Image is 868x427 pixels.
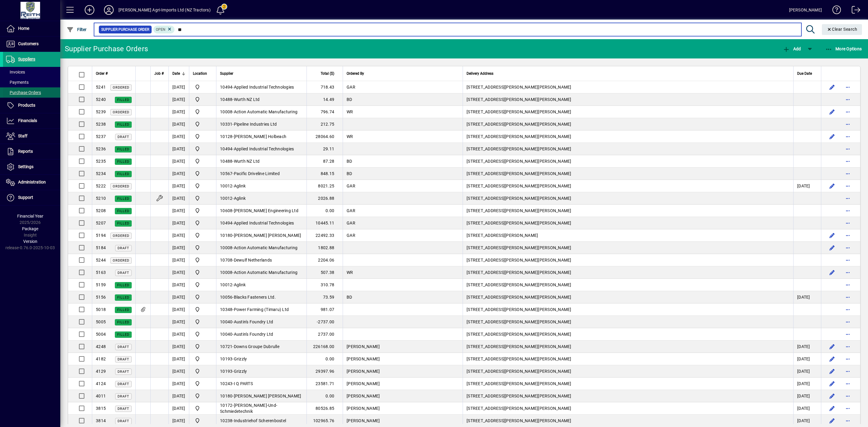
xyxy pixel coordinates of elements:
[117,197,129,201] span: Filled
[220,196,232,201] span: 10012
[307,291,343,303] td: 73.59
[234,270,298,275] span: Action Automatic Manufacturing
[193,269,212,276] span: Ashburton
[96,146,106,151] span: 5236
[797,70,812,77] span: Due Date
[307,266,343,279] td: 507.38
[96,122,106,127] span: 5238
[843,255,853,265] button: More options
[168,279,189,291] td: [DATE]
[117,123,129,127] span: Filled
[154,70,164,77] span: Job #
[220,233,232,238] span: 10180
[168,291,189,303] td: [DATE]
[843,354,853,364] button: More options
[827,403,837,413] button: Edit
[463,254,793,266] td: [STREET_ADDRESS][PERSON_NAME][PERSON_NAME]
[827,366,837,376] button: Edit
[96,245,106,250] span: 5184
[234,307,289,312] span: Power Farming (Timaru) Ltd
[347,97,352,102] span: BD
[168,180,189,192] td: [DATE]
[843,218,853,228] button: More options
[843,169,853,178] button: More options
[220,245,232,250] span: 10008
[234,258,272,262] span: Dewulf Netherlands
[18,41,39,46] span: Customers
[216,266,307,279] td: -
[216,168,307,180] td: -
[220,70,303,77] div: Supplier
[843,243,853,253] button: More options
[843,317,853,327] button: More options
[307,254,343,266] td: 2204.06
[843,144,853,154] button: More options
[220,282,232,287] span: 10012
[96,307,106,312] span: 5018
[847,1,860,21] a: Logout
[216,279,307,291] td: -
[168,328,189,341] td: [DATE]
[117,147,129,151] span: Filled
[843,268,853,277] button: More options
[220,109,232,114] span: 10008
[234,159,260,164] span: Wurth NZ Ltd
[18,57,35,61] span: Suppliers
[193,170,212,177] span: Ashburton
[347,70,364,77] span: Ordered By
[220,208,232,213] span: 10608
[234,109,298,114] span: Action Automatic Manufacturing
[827,181,837,191] button: Edit
[18,118,37,123] span: Financials
[347,270,353,275] span: WR
[307,155,343,168] td: 87.28
[168,192,189,205] td: [DATE]
[307,118,343,130] td: 212.75
[843,206,853,215] button: More options
[843,329,853,339] button: More options
[193,219,212,227] span: Ashburton
[168,242,189,254] td: [DATE]
[3,129,60,144] a: Staff
[843,193,853,203] button: More options
[463,155,793,168] td: [STREET_ADDRESS][PERSON_NAME][PERSON_NAME]
[3,67,60,77] a: Invoices
[827,416,837,425] button: Edit
[3,144,60,159] a: Reports
[321,70,334,77] span: Total ($)
[216,205,307,217] td: -
[96,295,106,300] span: 5156
[234,295,276,300] span: Blacks Fasteners Ltd.
[3,159,60,174] a: Settings
[216,143,307,155] td: -
[827,243,837,253] button: Edit
[234,146,294,151] span: Applied Industrial Technologies
[843,95,853,104] button: More options
[193,182,212,190] span: Ashburton
[96,85,106,89] span: 5241
[827,342,837,351] button: Edit
[307,279,343,291] td: 310.78
[220,70,233,77] span: Supplier
[463,143,793,155] td: [STREET_ADDRESS][PERSON_NAME][PERSON_NAME]
[827,107,837,117] button: Edit
[193,232,212,239] span: Ashburton
[347,221,355,225] span: GAR
[843,231,853,240] button: More options
[347,208,355,213] span: GAR
[18,26,29,31] span: Home
[216,155,307,168] td: -
[193,306,212,313] span: Ashburton
[96,221,106,225] span: 5207
[18,133,27,138] span: Staff
[463,118,793,130] td: [STREET_ADDRESS][PERSON_NAME][PERSON_NAME]
[843,292,853,302] button: More options
[307,93,343,106] td: 14.49
[827,268,837,277] button: Edit
[117,221,129,225] span: Filled
[23,239,37,244] span: Version
[96,319,106,324] span: 5005
[463,316,793,328] td: [STREET_ADDRESS][PERSON_NAME][PERSON_NAME]
[789,5,822,15] div: [PERSON_NAME]
[6,80,29,85] span: Payments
